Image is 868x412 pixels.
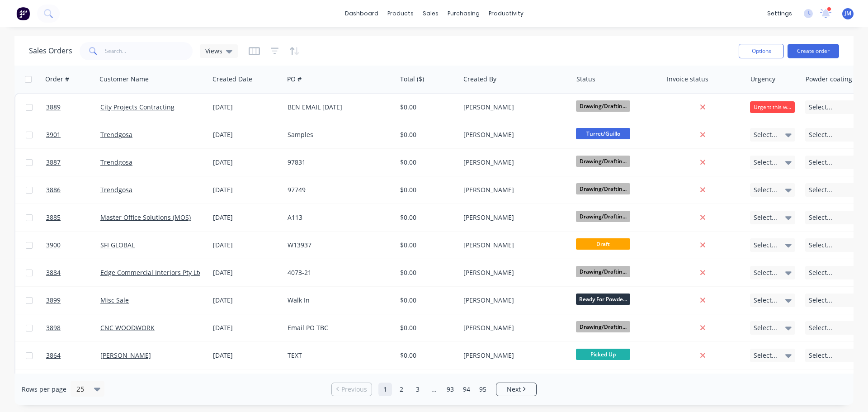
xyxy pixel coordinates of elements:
[576,238,630,250] span: Draft
[288,296,388,305] div: Walk In
[332,385,372,394] a: Previous page
[45,75,69,84] div: Order #
[213,103,280,112] div: [DATE]
[463,213,564,222] div: [PERSON_NAME]
[46,213,61,222] span: 3885
[463,75,496,84] div: Created By
[443,383,457,396] a: Page 93
[844,9,851,18] span: JM
[46,232,100,259] a: 3900
[287,75,302,84] div: PO #
[400,268,453,277] div: $0.00
[809,213,832,222] span: Select...
[100,351,151,360] a: [PERSON_NAME]
[463,130,564,139] div: [PERSON_NAME]
[205,46,222,56] span: Views
[212,75,252,84] div: Created Date
[213,158,280,167] div: [DATE]
[46,259,100,286] a: 3884
[463,296,564,305] div: [PERSON_NAME]
[763,7,797,20] div: settings
[754,268,777,277] span: Select...
[576,321,630,332] span: Drawing/Draftin...
[400,296,453,305] div: $0.00
[739,44,784,58] button: Options
[754,158,777,167] span: Select...
[400,323,453,332] div: $0.00
[400,103,453,112] div: $0.00
[400,351,453,360] div: $0.00
[576,266,630,277] span: Drawing/Draftin...
[400,130,453,139] div: $0.00
[105,42,193,60] input: Search...
[213,268,280,277] div: [DATE]
[288,323,388,332] div: Email PO TBC
[463,351,564,360] div: [PERSON_NAME]
[46,204,100,231] a: 3885
[484,7,528,20] div: productivity
[754,241,777,250] span: Select...
[29,47,72,55] h1: Sales Orders
[288,158,388,167] div: 97831
[46,351,61,360] span: 3864
[754,296,777,305] span: Select...
[576,183,630,194] span: Drawing/Draftin...
[809,323,832,332] span: Select...
[806,75,852,84] div: Powder coating
[46,149,100,176] a: 3887
[46,241,61,250] span: 3900
[754,213,777,222] span: Select...
[100,268,203,277] a: Edge Commercial Interiors Pty Ltd
[809,241,832,250] span: Select...
[418,7,443,20] div: sales
[809,185,832,194] span: Select...
[476,383,490,396] a: Page 95
[100,130,132,139] a: Trendgosa
[213,213,280,222] div: [DATE]
[576,349,630,360] span: Picked Up
[378,383,392,396] a: Page 1 is your current page
[463,103,564,112] div: [PERSON_NAME]
[340,7,383,20] a: dashboard
[46,103,61,112] span: 3889
[46,121,100,148] a: 3901
[213,130,280,139] div: [DATE]
[46,369,100,397] a: 3893
[400,158,453,167] div: $0.00
[100,103,175,111] a: City Projects Contracting
[576,75,595,84] div: Status
[288,241,388,250] div: W13937
[809,268,832,277] span: Select...
[411,383,425,396] a: Page 3
[46,130,61,139] span: 3901
[46,342,100,369] a: 3864
[328,383,540,396] ul: Pagination
[496,385,536,394] a: Next page
[288,130,388,139] div: Samples
[46,176,100,204] a: 3886
[288,213,388,222] div: A113
[341,385,367,394] span: Previous
[395,383,408,396] a: Page 2
[788,44,839,58] button: Create order
[99,75,149,84] div: Customer Name
[383,7,418,20] div: products
[400,213,453,222] div: $0.00
[754,130,777,139] span: Select...
[754,323,777,332] span: Select...
[288,185,388,194] div: 97749
[507,385,521,394] span: Next
[100,158,132,166] a: Trendgosa
[213,323,280,332] div: [DATE]
[46,158,61,167] span: 3887
[576,211,630,222] span: Drawing/Draftin...
[809,103,832,112] span: Select...
[288,268,388,277] div: 4073-21
[400,185,453,194] div: $0.00
[100,323,155,332] a: CNC WOODWORK
[463,158,564,167] div: [PERSON_NAME]
[400,75,424,84] div: Total ($)
[754,351,777,360] span: Select...
[463,323,564,332] div: [PERSON_NAME]
[213,351,280,360] div: [DATE]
